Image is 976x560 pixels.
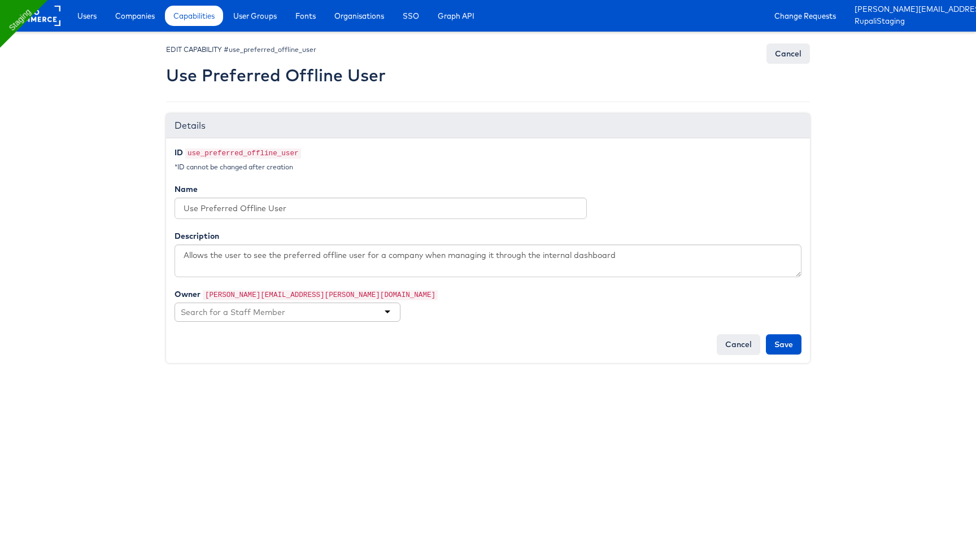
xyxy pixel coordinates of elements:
a: Organisations [326,6,393,26]
a: Cancel [717,334,760,355]
span: Users [77,10,97,21]
a: Cancel [766,43,810,64]
a: Companies [107,6,163,26]
span: Capabilities [173,10,215,21]
span: User Groups [233,10,277,21]
a: SSO [394,6,428,26]
label: ID [175,147,183,158]
span: Fonts [295,10,316,21]
small: *ID cannot be changed after creation [175,163,293,171]
small: EDIT CAPABILITY #use_preferred_offline_user [166,45,316,54]
a: Users [69,6,105,26]
textarea: Allows the user to see the preferred offline user for a company when managing it through the inte... [175,244,801,277]
span: Companies [115,10,155,21]
a: RupaliStaging [855,16,968,28]
a: User Groups [225,6,285,26]
label: Owner [175,288,201,300]
div: Details [166,113,810,138]
span: SSO [403,10,419,21]
a: Change Requests [766,6,844,26]
a: Graph API [429,6,483,26]
a: Capabilities [165,6,223,26]
a: [PERSON_NAME][EMAIL_ADDRESS][PERSON_NAME][DOMAIN_NAME] [855,4,968,16]
h2: Use Preferred Offline User [166,66,386,85]
label: Description [175,230,219,242]
span: Graph API [438,10,474,21]
a: Fonts [287,6,324,26]
label: Name [175,183,198,195]
code: use_preferred_offline_user [185,148,301,159]
input: Save [766,334,801,355]
input: Search for a Staff Member [181,307,287,318]
span: Organisations [334,10,384,21]
code: [PERSON_NAME][EMAIL_ADDRESS][PERSON_NAME][DOMAIN_NAME] [203,290,438,300]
